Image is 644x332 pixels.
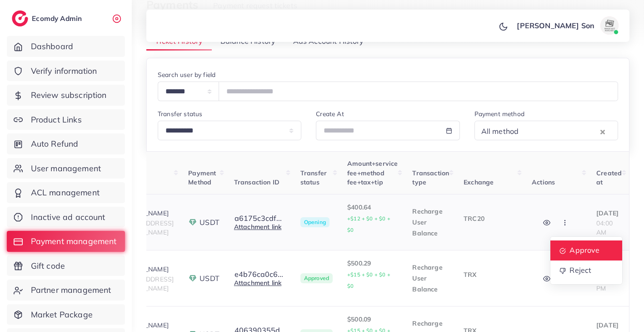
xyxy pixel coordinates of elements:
span: Market Package [31,309,93,321]
button: Clear Selected [600,126,605,137]
button: e4b76ca0c6... [234,270,284,278]
span: ACL management [31,187,100,199]
span: Inactive ad account [31,211,105,223]
img: logo [12,10,28,26]
a: Product Links [7,109,125,130]
span: Transaction ID [234,178,280,186]
span: Opening [300,217,329,227]
img: avatar [600,16,619,35]
a: Auto Refund [7,133,125,154]
p: [DATE] [596,320,622,331]
span: Verify information [31,65,97,77]
span: Exchange [464,178,494,186]
small: +$12 + $0 + $0 + $0 [347,215,390,233]
a: Attachment link [234,223,281,231]
span: 04:00 AM [596,219,613,236]
p: $400.64 [347,202,398,235]
span: Actions [532,178,555,186]
span: Created at [596,169,622,186]
a: Market Package [7,304,125,325]
input: Search for option [521,124,598,138]
img: payment [188,274,197,283]
span: USDT [200,273,220,284]
span: Reject [570,266,592,275]
label: Search user by field [158,70,215,79]
span: Auto Refund [31,138,79,150]
span: Payment management [31,235,117,247]
a: Partner management [7,280,125,301]
span: Amount+service fee+method fee+tax+tip [347,159,398,186]
span: Transfer status [300,169,327,186]
span: Transaction type [412,169,449,186]
button: a6175c3cdf... [234,214,282,222]
a: ACL management [7,182,125,203]
span: All method [479,125,521,138]
h2: Ecomdy Admin [32,14,84,23]
span: Gift code [31,260,65,272]
span: Review subscription [31,89,107,101]
p: TRC20 [464,213,517,224]
p: TRX [464,269,517,280]
a: Verify information [7,61,125,82]
span: Payment Method [188,169,216,186]
small: +$15 + $0 + $0 + $0 [347,271,390,289]
span: Dashboard [31,41,73,52]
div: Search for option [474,121,618,140]
a: Payment management [7,231,125,252]
span: Approved [300,273,333,283]
span: User management [31,163,101,174]
a: Review subscription [7,85,125,106]
span: Approve [570,245,600,255]
a: Dashboard [7,36,125,57]
label: Transfer status [158,109,202,118]
p: Recharge User Balance [412,262,449,295]
span: Product Links [31,114,82,126]
p: [PERSON_NAME] Son [517,20,594,31]
label: Payment method [474,109,524,118]
span: Partner management [31,284,111,296]
a: [PERSON_NAME] Sonavatar [512,16,622,35]
a: User management [7,158,125,179]
img: payment [188,218,197,227]
span: USDT [200,217,220,228]
p: [DATE] [596,208,622,219]
p: Recharge User Balance [412,206,449,239]
a: Gift code [7,255,125,276]
label: Create At [316,109,344,118]
a: logoEcomdy Admin [12,10,84,26]
a: Inactive ad account [7,207,125,228]
a: Attachment link [234,279,281,287]
p: $500.29 [347,258,398,291]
